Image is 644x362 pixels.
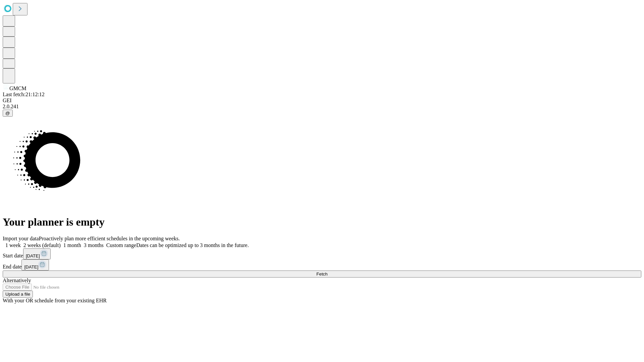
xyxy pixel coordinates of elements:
[84,242,104,248] span: 3 months
[106,242,136,248] span: Custom range
[5,242,21,248] span: 1 week
[39,236,180,241] span: Proactively plan more efficient schedules in the upcoming weeks.
[3,291,33,298] button: Upload a file
[3,270,641,278] button: Fetch
[21,259,49,270] button: [DATE]
[3,98,641,104] div: GEI
[3,259,641,270] div: End date
[23,248,51,259] button: [DATE]
[3,298,107,303] span: With your OR schedule from your existing EHR
[3,92,45,97] span: Last fetch: 21:12:12
[3,236,39,241] span: Import your data
[63,242,81,248] span: 1 month
[3,248,641,259] div: Start date
[3,278,31,283] span: Alternatively
[26,253,40,258] span: [DATE]
[3,104,641,110] div: 2.0.241
[5,111,10,116] span: @
[3,110,13,117] button: @
[136,242,249,248] span: Dates can be optimized up to 3 months in the future.
[24,264,38,269] span: [DATE]
[3,216,641,228] h1: Your planner is empty
[316,271,327,277] span: Fetch
[9,85,26,91] span: GMCM
[23,242,61,248] span: 2 weeks (default)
